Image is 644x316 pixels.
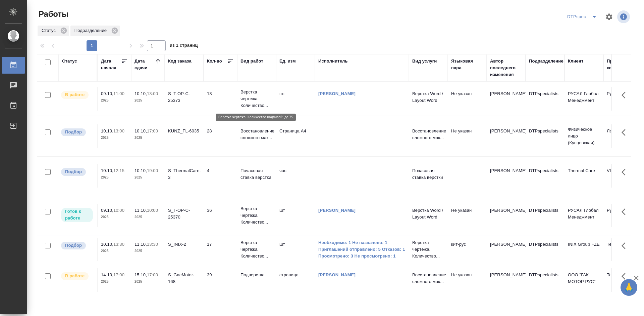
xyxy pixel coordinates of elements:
p: Восстановление сложного мак... [412,128,444,141]
p: 10:00 [113,208,124,213]
p: Подверстка [240,272,273,278]
a: [PERSON_NAME] [318,272,356,277]
td: [PERSON_NAME] [487,124,526,148]
div: Статус [62,58,77,65]
p: 17:00 [113,272,124,277]
p: В работе [65,91,85,98]
p: Физическое лицо (Кунцевская) [568,126,600,146]
div: Подразделение [529,58,563,65]
div: Статус [38,26,69,36]
a: [PERSON_NAME] [318,208,356,213]
td: час [276,164,315,188]
div: Код заказа [168,58,192,65]
p: Верстка Word / Layout Word [412,207,444,221]
div: Исполнитель выполняет работу [60,272,94,281]
span: Настроить таблицу [601,9,617,25]
button: Здесь прячутся важные кнопки [618,204,634,220]
div: S_T-OP-C-25370 [168,207,200,221]
p: Верстка чертежа. Количество... [412,239,444,260]
td: DTPspecialists [526,164,565,188]
td: Русал [603,87,642,111]
p: Подбор [65,168,82,175]
td: Не указан [448,204,487,227]
td: Локализация [603,124,642,148]
p: 11.10, [135,242,147,247]
div: S_ThermalCare-3 [168,167,200,181]
div: Подразделение [70,26,120,36]
td: Не указан [448,268,487,292]
p: 13:30 [113,242,124,247]
td: VIP клиенты [603,164,642,188]
p: ООО "ГАК МОТОР РУС" [568,272,600,285]
div: Клиент [568,58,583,65]
p: Верстка чертежа. Количество... [240,239,273,260]
p: 2025 [101,174,128,181]
p: 2025 [101,214,128,221]
div: S_GacMotor-168 [168,272,200,285]
p: 2025 [135,174,161,181]
p: 11.10, [135,208,147,213]
td: шт [276,238,315,261]
td: DTPspecialists [526,204,565,227]
td: 28 [204,124,237,148]
p: Подбор [65,242,82,249]
span: из 1 страниц [170,41,198,51]
p: Почасовая ставка верстки [412,167,444,181]
td: DTPspecialists [526,87,565,111]
div: Проектная команда [607,58,639,71]
p: Верстка чертежа. Количество... [240,205,273,226]
p: РУСАЛ Глобал Менеджмент [568,207,600,221]
p: 2025 [101,134,128,141]
p: 2025 [135,278,161,285]
p: 13:00 [113,128,124,133]
p: Подбор [65,129,82,135]
div: Вид работ [240,58,263,65]
p: 10:00 [147,208,158,213]
p: Thermal Care [568,167,600,174]
p: 12:15 [113,168,124,173]
div: Автор последнего изменения [490,58,522,78]
div: Ед. изм [279,58,296,65]
p: 13:00 [147,91,158,96]
p: Статус [42,27,58,34]
p: Подразделение [74,27,109,34]
p: 15.10, [135,272,147,277]
p: Восстановление сложного мак... [240,128,273,141]
div: Кол-во [207,58,222,65]
p: 13:30 [147,242,158,247]
p: Готов к работе [65,208,89,222]
div: split button [566,11,601,22]
p: 10.10, [135,128,147,133]
div: Языковая пара [451,58,483,71]
p: 2025 [101,248,128,254]
p: 2025 [135,248,161,254]
td: шт [276,87,315,111]
a: [PERSON_NAME] [318,91,356,96]
td: 4 [204,164,237,188]
a: Необходимо: 1 Не назначено: 1 Приглашений отправлено: 5 Отказов: 1 Просмотрено: 3 Не просмотрено: 1 [318,239,406,260]
p: В работе [65,273,85,279]
td: [PERSON_NAME] [487,164,526,188]
td: Не указан [448,124,487,148]
button: 🙏 [621,279,637,296]
p: INIX Group FZE [568,241,600,248]
td: DTPspecialists [526,268,565,292]
p: 2025 [101,97,128,104]
div: Можно подбирать исполнителей [60,167,94,176]
span: 🙏 [623,280,635,294]
button: Здесь прячутся важные кнопки [618,87,634,103]
div: Исполнитель [318,58,348,65]
p: 2025 [135,97,161,104]
p: 2025 [135,214,161,221]
td: Русал [603,204,642,227]
p: 10.10, [135,168,147,173]
p: 17:00 [147,128,158,133]
button: Здесь прячутся важные кнопки [618,164,634,180]
p: РУСАЛ Глобал Менеджмент [568,90,600,104]
td: кит-рус [448,238,487,261]
p: Верстка чертежа. Количество... [240,89,273,109]
button: Здесь прячутся важные кнопки [618,268,634,284]
td: шт [276,204,315,227]
div: Дата сдачи [135,58,155,71]
p: 2025 [135,134,161,141]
